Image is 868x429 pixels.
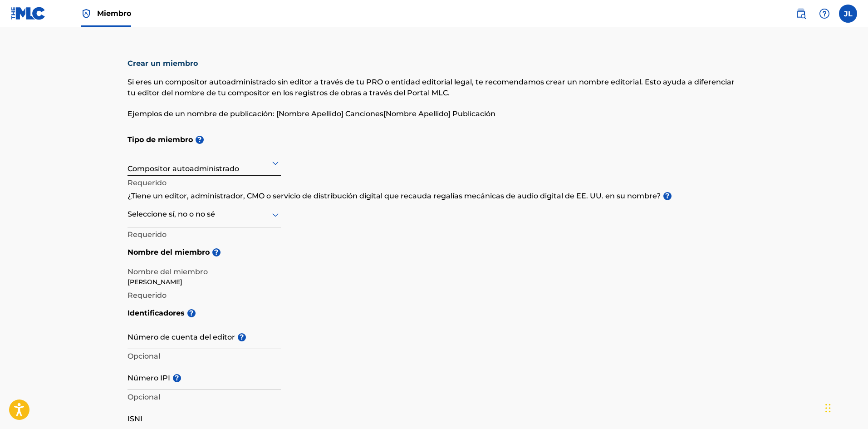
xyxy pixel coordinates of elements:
font: ? [175,374,179,382]
font: Nombre del miembro [128,248,210,256]
img: Titular de los derechos superior [81,8,92,19]
font: ? [197,135,201,144]
font: ? [214,248,218,256]
div: Arrastrar [825,394,831,422]
font: ? [189,309,193,317]
font: Opcional [128,393,160,401]
iframe: Centro de recursos [843,265,868,363]
font: ? [665,192,669,200]
font: Opcional [128,352,160,360]
font: Miembro [97,9,131,18]
font: ? [240,333,244,341]
font: Si eres un compositor autoadministrado sin editor a través de tu PRO o entidad editorial legal, t... [128,78,735,97]
iframe: Widget de chat [823,385,868,429]
font: Requerido [128,178,167,187]
a: Búsqueda pública [792,5,810,23]
font: Crear un miembro [128,59,198,68]
div: Ayuda [815,5,834,23]
font: Requerido [128,230,167,239]
img: buscar [795,8,806,19]
font: Tipo de miembro [128,135,193,144]
div: Menú de usuario [839,5,857,23]
font: Requerido [128,291,167,300]
font: Ejemplos de un nombre de publicación: [Nombre Apellido] Canciones[Nombre Apellido] Publicación [128,109,495,118]
font: Identificadores [128,309,185,317]
font: Compositor autoadministrado [128,164,239,173]
font: ¿Tiene un editor, administrador, CMO o servicio de distribución digital que recauda regalías mecá... [128,192,661,200]
img: Logotipo del MLC [11,7,46,20]
img: ayuda [819,8,830,19]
